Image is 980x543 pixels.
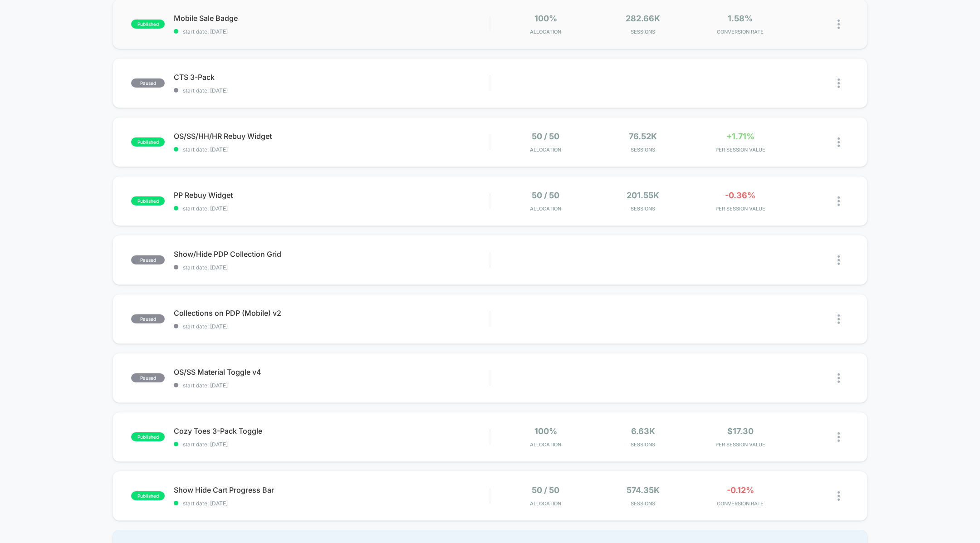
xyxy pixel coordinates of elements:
span: -0.36% [725,191,755,200]
span: start date: [DATE] [174,28,490,35]
span: published [131,491,165,500]
span: 100% [534,426,557,436]
span: PER SESSION VALUE [694,441,787,448]
span: CTS 3-Pack [174,73,490,82]
span: Sessions [597,500,689,507]
span: Show/Hide PDP Collection Grid [174,249,490,259]
span: 50 / 50 [532,485,559,495]
span: 282.66k [626,14,660,23]
span: OS/SS Material Toggle v4 [174,367,490,377]
span: start date: [DATE] [174,87,490,94]
span: start date: [DATE] [174,441,490,448]
img: close [838,491,840,501]
img: close [838,20,840,29]
span: 201.55k [627,191,659,200]
span: Sessions [597,29,689,35]
span: 6.63k [631,426,655,436]
span: Allocation [530,29,561,35]
span: CONVERSION RATE [694,29,787,35]
img: close [838,196,840,206]
span: Allocation [530,147,561,153]
span: Allocation [530,441,561,448]
span: start date: [DATE] [174,264,490,271]
span: paused [131,255,165,264]
span: start date: [DATE] [174,205,490,212]
span: PP Rebuy Widget [174,191,490,200]
span: Allocation [530,500,561,507]
span: Allocation [530,205,561,212]
span: 50 / 50 [532,191,559,200]
img: close [838,314,840,324]
span: paused [131,373,165,382]
span: published [131,20,165,29]
span: 76.52k [629,132,657,141]
span: 50 / 50 [532,132,559,141]
img: close [838,432,840,442]
span: Cozy Toes 3-Pack Toggle [174,426,490,435]
span: +1.71% [726,132,755,141]
img: close [838,373,840,383]
span: OS/SS/HH/HR Rebuy Widget [174,132,490,141]
img: close [838,137,840,147]
span: PER SESSION VALUE [694,205,787,212]
span: $17.30 [727,426,754,436]
img: close [838,255,840,265]
span: published [131,196,165,205]
span: start date: [DATE] [174,382,490,389]
span: CONVERSION RATE [694,500,787,507]
span: Sessions [597,205,689,212]
span: paused [131,314,165,323]
span: Mobile Sale Badge [174,14,490,23]
span: Sessions [597,441,689,448]
span: published [131,432,165,441]
span: start date: [DATE] [174,323,490,330]
span: 100% [534,14,557,23]
span: paused [131,78,165,88]
span: 1.58% [728,14,753,23]
span: Show Hide Cart Progress Bar [174,485,490,494]
span: -0.12% [727,485,754,495]
span: start date: [DATE] [174,146,490,153]
span: Collections on PDP (Mobile) v2 [174,308,490,318]
img: close [838,78,840,88]
span: PER SESSION VALUE [694,147,787,153]
span: Sessions [597,147,689,153]
span: start date: [DATE] [174,500,490,507]
span: published [131,137,165,147]
span: 574.35k [627,485,660,495]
